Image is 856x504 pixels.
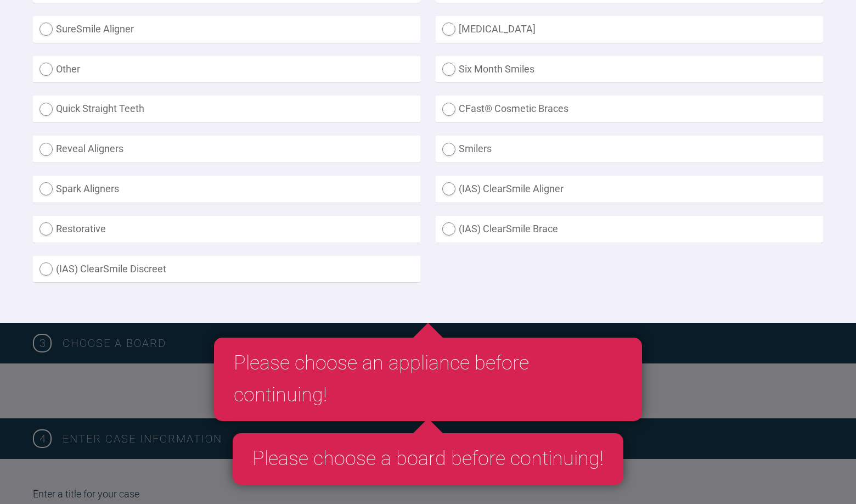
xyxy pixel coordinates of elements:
div: Please choose a board before continuing! [233,433,623,485]
label: Quick Straight Teeth [33,96,420,122]
label: [MEDICAL_DATA] [436,16,823,43]
label: (IAS) ClearSmile Brace [436,216,823,243]
label: (IAS) ClearSmile Aligner [436,176,823,203]
label: Restorative [33,216,420,243]
label: Smilers [436,136,823,163]
label: Other [33,56,420,83]
label: Reveal Aligners [33,136,420,163]
label: (IAS) ClearSmile Discreet [33,256,420,283]
label: Spark Aligners [33,176,420,203]
label: SureSmile Aligner [33,16,420,43]
div: Please choose an appliance before continuing! [214,338,642,421]
label: Six Month Smiles [436,56,823,83]
label: CFast® Cosmetic Braces [436,96,823,122]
